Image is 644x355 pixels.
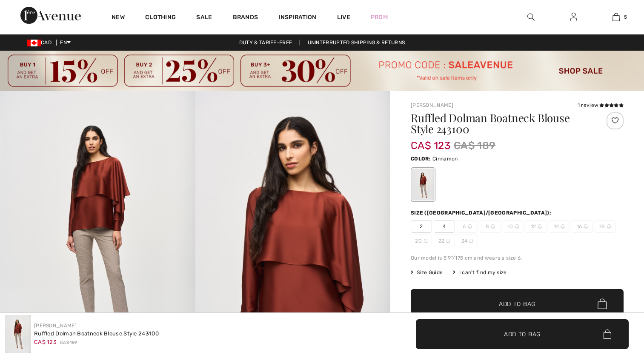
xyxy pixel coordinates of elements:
[112,14,125,23] a: New
[454,138,495,153] span: CA$ 189
[538,224,542,229] img: ring-m.svg
[337,13,350,22] a: Live
[563,12,584,23] a: Sign In
[60,40,71,46] span: EN
[416,319,629,349] button: Add to Bag
[578,101,624,109] div: 1 review
[561,224,565,229] img: ring-m.svg
[5,315,31,353] img: Ruffled Dolman Boatneck Blouse Style 243100
[34,339,57,345] span: CA$ 123
[34,329,159,338] div: Ruffled Dolman Boatneck Blouse Style 243100
[27,40,55,46] span: CAD
[515,224,519,229] img: ring-m.svg
[595,220,616,233] span: 18
[411,289,624,319] button: Add to Bag
[27,40,41,46] img: Canadian Dollar
[424,239,428,243] img: ring-m.svg
[434,235,455,247] span: 22
[526,220,547,233] span: 12
[411,112,588,135] h1: Ruffled Dolman Boatneck Blouse Style 243100
[145,14,176,23] a: Clothing
[572,220,593,233] span: 16
[371,13,388,22] a: Prom
[469,239,473,243] img: ring-m.svg
[491,224,495,229] img: ring-m.svg
[480,220,501,233] span: 8
[60,340,77,346] span: CA$ 189
[411,131,450,152] span: CA$ 123
[457,235,478,247] span: 24
[613,12,620,22] img: My Bag
[233,14,258,23] a: Brands
[453,269,507,276] div: I can't find my size
[624,13,627,21] span: 5
[607,224,611,229] img: ring-m.svg
[595,12,637,22] a: 5
[527,12,535,22] img: search the website
[411,220,432,233] span: 2
[468,224,472,229] img: ring-m.svg
[411,102,453,108] a: [PERSON_NAME]
[411,156,431,162] span: Color:
[411,254,624,262] div: Our model is 5'9"/175 cm and wears a size 6.
[34,323,77,329] a: [PERSON_NAME]
[603,329,611,339] img: Bag.svg
[432,156,458,162] span: Cinnamon
[549,220,570,233] span: 14
[504,329,541,338] span: Add to Bag
[411,209,553,217] div: Size ([GEOGRAPHIC_DATA]/[GEOGRAPHIC_DATA]):
[196,14,212,23] a: Sale
[278,14,316,23] span: Inspiration
[457,220,478,233] span: 6
[584,224,588,229] img: ring-m.svg
[411,269,443,276] span: Size Guide
[412,169,434,200] div: Cinnamon
[20,7,81,24] img: 1ère Avenue
[503,220,524,233] span: 10
[499,299,535,308] span: Add to Bag
[570,12,577,22] img: My Info
[446,239,450,243] img: ring-m.svg
[411,235,432,247] span: 20
[434,220,455,233] span: 4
